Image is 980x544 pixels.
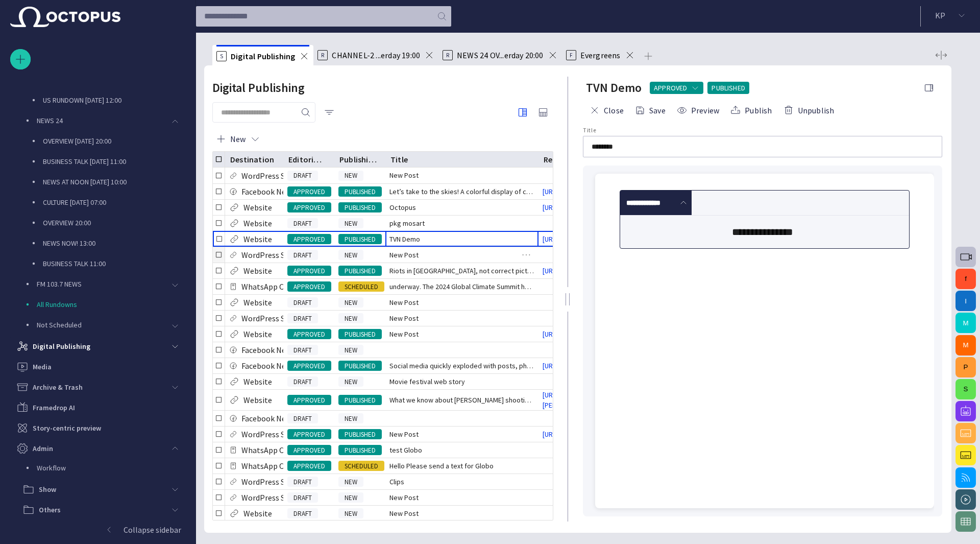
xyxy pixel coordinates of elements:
p: WordPress Sandbox [241,491,310,504]
a: [URL][DOMAIN_NAME] [538,266,610,276]
span: PUBLISHED [338,234,382,245]
span: APPROVED [287,361,331,371]
label: Title [583,126,596,135]
span: APPROVED [654,83,687,93]
p: Website [243,394,272,406]
p: R [443,50,453,60]
p: Collapse sidebar [124,524,181,536]
span: NEW [338,250,363,261]
span: NEWS 24 OV...erday 20:00 [457,50,544,60]
div: NEWS AT NOON [DATE] 10:00 [22,173,185,193]
p: Website [243,233,272,245]
p: Framedrop AI [33,403,75,413]
div: Destination [230,154,274,164]
p: Facebook News [241,185,295,198]
span: CHANNEL-2 ...erday 19:00 [332,50,420,60]
span: PUBLISHED [338,445,382,456]
span: PUBLISHED [338,430,382,440]
div: RCHANNEL-2 ...erday 19:00 [313,45,438,65]
span: DRAFT [287,314,318,324]
span: DRAFT [287,477,318,487]
a: [URL][DOMAIN_NAME] [538,202,610,212]
p: Admin [33,443,53,454]
div: RNEWS 24 OV...erday 20:00 [438,45,562,65]
span: DRAFT [287,219,318,229]
p: WordPress Sandbox [241,476,310,488]
p: WhatsApp Channel [241,444,308,456]
a: [URL][DOMAIN_NAME] [538,186,610,197]
p: Others [39,505,61,515]
span: PUBLISHED [338,203,382,213]
div: Title [390,154,408,164]
span: Movie festival web story [389,376,465,387]
div: NEWS NOW! 13:00 [22,234,185,254]
p: Facebook News [241,412,295,424]
div: Media [10,357,185,377]
button: Unpublish [780,101,838,120]
span: New Post [389,329,419,339]
span: DRAFT [287,250,318,261]
span: New Post [389,250,419,260]
span: Clips [389,477,404,487]
span: Social media quickly exploded with posts, photos, and videos [389,361,534,371]
span: NEW [338,171,363,181]
p: BUSINESS TALK 11:00 [43,258,185,269]
p: F [566,50,576,60]
span: NEW [338,298,363,308]
span: APPROVED [287,461,331,471]
p: Website [243,201,272,214]
span: DRAFT [287,414,318,424]
span: PUBLISHED [338,361,382,371]
p: Website [243,217,272,229]
p: CULTURE [DATE] 07:00 [43,197,185,207]
span: APPROVED [287,430,331,440]
span: APPROVED [287,266,331,276]
span: underway. The 2024 Global Climate Summit has brought togethe [389,281,534,292]
span: TVN Demo [389,234,420,244]
button: Save [631,101,669,120]
div: OVERVIEW 20:00 [22,214,185,234]
span: SCHEDULED [338,461,384,471]
span: APPROVED [287,203,331,213]
button: f [955,269,976,289]
span: NEW [338,377,363,387]
p: WordPress Sandbox [241,170,310,182]
p: K P [935,9,945,21]
p: Not Scheduled [37,320,165,330]
p: NEWS NOW! 13:00 [43,238,185,248]
span: DRAFT [287,493,318,503]
div: CULTURE [DATE] 07:00 [22,193,185,214]
button: APPROVED [650,82,703,94]
img: Octopus News Room [10,7,120,27]
p: Digital Publishing [33,341,90,351]
p: WhatsApp Channel [241,460,308,472]
a: [URL][DOMAIN_NAME][PERSON_NAME][PERSON_NAME] [538,390,680,410]
p: Facebook News [241,360,295,372]
p: All Rundowns [37,299,185,310]
span: Octopus [389,202,416,212]
div: BUSINESS TALK 11:00 [22,254,185,275]
span: Digital Publishing [231,51,295,61]
p: WhatsApp Channel [241,280,308,293]
span: PUBLISHED [712,83,745,93]
div: SDigital Publishing [212,45,313,65]
span: APPROVED [287,395,331,406]
div: Publishing status [339,154,377,164]
div: OVERVIEW [DATE] 20:00 [22,132,185,152]
span: PUBLISHED [338,266,382,276]
a: [URL][DOMAIN_NAME] [538,361,610,371]
p: NEWS 24 [37,115,165,126]
p: Website [243,328,272,340]
button: Close [586,101,627,120]
span: NEW [338,314,363,324]
span: New Post [389,508,419,518]
span: DRAFT [287,509,318,519]
div: Story-centric preview [10,418,185,438]
span: New Post [389,313,419,323]
p: BUSINESS TALK [DATE] 11:00 [43,156,185,167]
span: New Post [389,297,419,308]
span: NEW [338,414,363,424]
p: R [317,50,328,60]
span: NEW [338,219,363,229]
span: APPROVED [287,282,331,292]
